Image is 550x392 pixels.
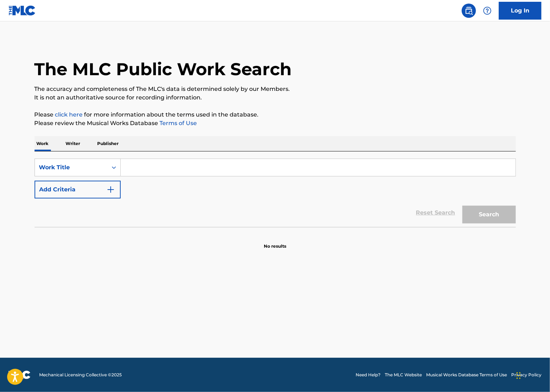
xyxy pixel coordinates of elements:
[35,181,121,198] button: Add Criteria
[35,136,51,151] p: Work
[95,136,121,151] p: Publisher
[106,185,115,194] img: 9d2ae6d4665cec9f34b9.svg
[9,5,36,16] img: MLC Logo
[35,110,516,119] p: Please for more information about the terms used in the database.
[35,159,516,227] form: Search Form
[462,4,476,18] a: Public Search
[9,371,31,379] img: logo
[264,234,286,249] p: No results
[483,6,492,15] img: help
[55,111,83,118] a: click here
[35,58,292,80] h1: The MLC Public Work Search
[480,4,494,18] div: Help
[35,119,516,128] p: Please review the Musical Works Database
[499,2,541,20] a: Log In
[35,85,516,93] p: The accuracy and completeness of The MLC's data is determined solely by our Members.
[35,93,516,102] p: It is not an authoritative source for recording information.
[158,120,197,127] a: Terms of Use
[465,6,473,15] img: search
[385,372,422,378] a: The MLC Website
[514,358,550,392] iframe: Chat Widget
[426,372,507,378] a: Musical Works Database Terms of Use
[356,372,381,378] a: Need Help?
[39,163,103,172] div: Work Title
[517,365,521,386] div: Drag
[39,372,122,378] span: Mechanical Licensing Collective © 2025
[511,372,541,378] a: Privacy Policy
[64,136,83,151] p: Writer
